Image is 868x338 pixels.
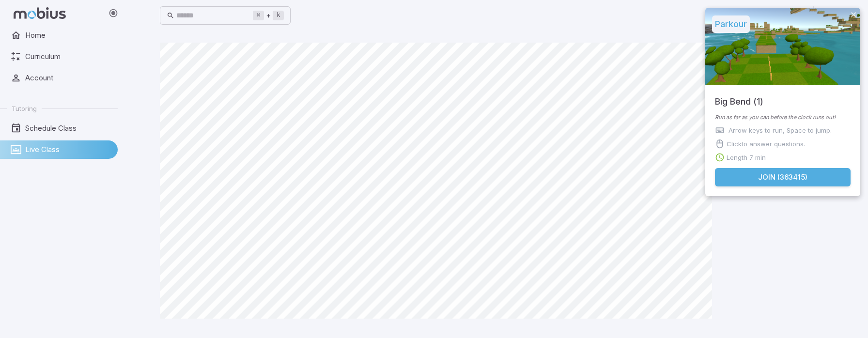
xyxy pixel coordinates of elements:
div: Join Activity [705,8,860,196]
span: Account [25,73,111,83]
span: Schedule Class [25,123,111,134]
span: Tutoring [12,104,37,113]
p: Arrow keys to run, Space to jump. [728,125,832,135]
button: Report an Issue [775,6,793,25]
p: Length 7 min [727,153,766,162]
button: close [851,11,857,20]
span: Home [25,30,111,41]
button: Start Drawing on Questions [793,6,811,25]
h5: Big Bend (1) [715,85,763,108]
span: Curriculum [25,51,111,62]
div: + [253,10,284,21]
p: Click to answer questions. [727,139,805,149]
h5: Parkour [712,15,750,33]
kbd: ⌘ [253,11,264,20]
button: Join (363415) [715,168,851,186]
kbd: k [273,11,284,20]
p: Run as far as you can before the clock runs out! [715,113,851,122]
button: Fullscreen Game [756,6,775,25]
span: Live Class [25,144,111,155]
